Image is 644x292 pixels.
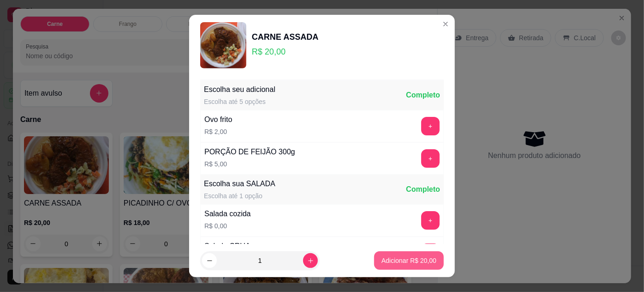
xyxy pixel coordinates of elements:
[252,45,318,58] p: R$ 20,00
[421,117,440,135] button: add
[438,17,453,31] button: Close
[202,253,217,268] button: decrease-product-quantity
[252,30,318,43] div: CARNE ASSADA
[200,22,246,68] img: product-image
[204,97,275,106] div: Escolha até 5 opções
[204,208,251,219] div: Salada cozida
[382,256,436,265] p: Adicionar R$ 20,00
[406,90,440,101] div: Completo
[421,149,440,168] button: add
[204,84,275,95] div: Escolha seu adicional
[204,241,250,252] div: Salada CRUA
[204,178,275,189] div: Escolha sua SALADA
[204,127,232,136] p: R$ 2,00
[204,221,251,231] p: R$ 0,00
[421,211,440,230] button: add
[204,146,295,158] div: PORÇÃO DE FEIJÃO 300g
[406,184,440,195] div: Completo
[303,253,318,268] button: increase-product-quantity
[204,191,275,201] div: Escolha até 1 opção
[204,114,232,125] div: Ovo frito
[204,159,295,169] p: R$ 5,00
[421,243,440,262] button: add
[374,251,444,270] button: Adicionar R$ 20,00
